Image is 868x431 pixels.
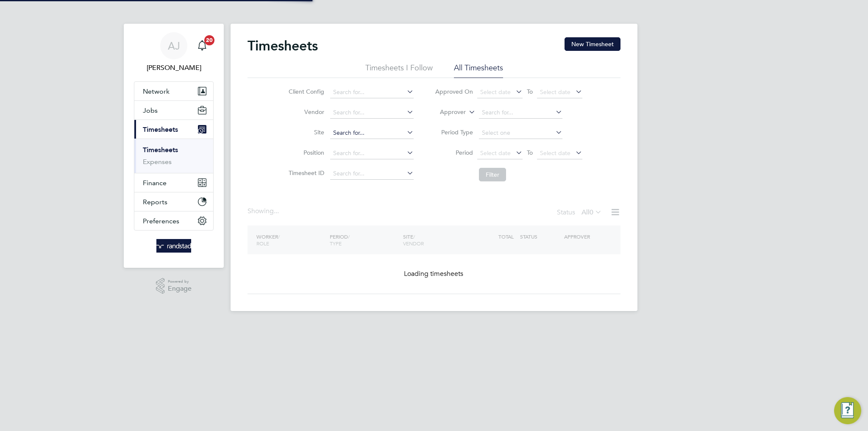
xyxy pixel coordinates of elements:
span: Network [143,87,170,95]
input: Select one [479,127,562,139]
label: Position [286,149,324,156]
label: Period Type [435,128,473,136]
li: All Timesheets [454,63,503,78]
label: Period [435,149,473,156]
span: Select date [480,149,511,157]
button: Reports [134,192,213,211]
span: Finance [143,179,167,187]
label: Timesheet ID [286,169,324,177]
input: Search for... [330,127,414,139]
span: ... [274,207,279,215]
a: 20 [194,32,211,59]
button: Preferences [134,211,213,230]
span: Powered by [168,278,192,285]
a: Expenses [143,158,172,166]
button: New Timesheet [565,37,620,51]
a: Go to home page [134,239,214,253]
input: Search for... [330,168,414,180]
label: Vendor [286,108,324,116]
label: All [581,208,602,217]
span: To [524,86,535,97]
span: Amelia Jones [134,63,214,73]
button: Jobs [134,101,213,120]
button: Finance [134,173,213,192]
span: Engage [168,285,192,292]
a: Timesheets [143,146,178,154]
span: Select date [540,88,570,96]
span: Jobs [143,106,158,114]
input: Search for... [479,107,562,119]
span: Timesheets [143,125,178,133]
div: Status [557,207,604,219]
span: 0 [590,208,593,217]
span: Reports [143,198,167,206]
div: Timesheets [134,139,213,173]
span: To [524,147,535,158]
img: randstad-logo-retina.png [156,239,192,253]
input: Search for... [330,86,414,98]
label: Approver [428,108,466,117]
label: Approved On [435,88,473,95]
nav: Main navigation [124,24,224,268]
div: Showing [248,207,281,216]
span: Select date [540,149,570,157]
input: Search for... [330,107,414,119]
span: Select date [480,88,511,96]
label: Site [286,128,324,136]
h2: Timesheets [248,37,318,54]
span: AJ [168,40,180,51]
input: Search for... [330,147,414,159]
span: 20 [204,35,214,45]
a: Powered byEngage [156,278,192,294]
a: AJ[PERSON_NAME] [134,32,214,73]
li: Timesheets I Follow [365,63,433,78]
button: Network [134,82,213,100]
button: Filter [479,168,506,181]
button: Engage Resource Center [834,397,861,424]
span: Preferences [143,217,179,225]
label: Client Config [286,88,324,95]
button: Timesheets [134,120,213,139]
